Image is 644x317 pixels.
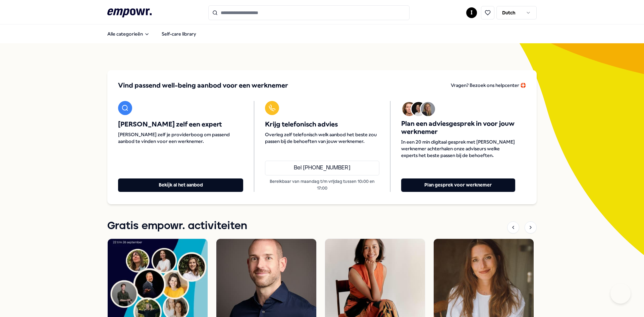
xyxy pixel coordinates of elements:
input: Search for products, categories or subcategories [208,5,410,20]
img: Avatar [402,102,416,116]
a: Self-care library [156,27,202,41]
button: Plan gesprek voor werknemer [401,178,515,192]
span: Vind passend well-being aanbod voor een werknemer [118,81,288,90]
h1: Gratis empowr. activiteiten [107,218,247,234]
button: Alle categorieën [102,27,155,41]
span: Vragen? Bezoek ons helpcenter 🛟 [451,83,526,88]
span: [PERSON_NAME] zelf een expert [118,120,243,128]
p: Bereikbaar van maandag t/m vrijdag tussen 10:00 en 17:00 [265,178,379,192]
img: Avatar [412,102,426,116]
img: Avatar [421,102,435,116]
span: Overleg zelf telefonisch welk aanbod het beste zou passen bij de behoeften van jouw werknemer. [265,131,379,145]
a: Bel [PHONE_NUMBER] [265,161,379,175]
span: Krijg telefonisch advies [265,120,379,128]
nav: Main [102,27,202,41]
span: In een 20 min digitaal gesprek met [PERSON_NAME] werknemer achterhalen onze adviseurs welke exper... [401,139,515,159]
span: [PERSON_NAME] zelf je providerboog om passend aanbod te vinden voor een werknemer. [118,131,243,145]
button: Bekijk al het aanbod [118,178,243,192]
iframe: Help Scout Beacon - Open [610,283,631,304]
a: Vragen? Bezoek ons helpcenter 🛟 [451,81,526,90]
span: Plan een adviesgesprek in voor jouw werknemer [401,120,515,136]
button: I [466,7,477,18]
